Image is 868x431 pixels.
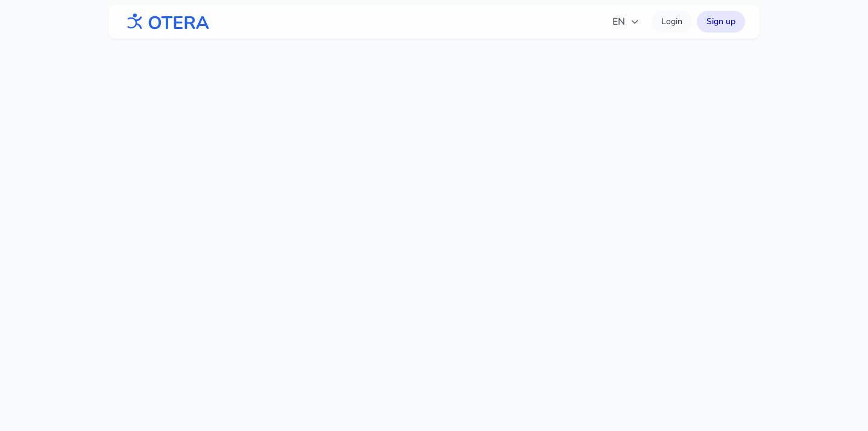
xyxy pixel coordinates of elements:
a: Sign up [697,11,745,33]
a: Login [652,11,692,33]
span: EN [612,14,640,29]
img: OTERA logo [123,8,210,36]
button: EN [605,10,647,34]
